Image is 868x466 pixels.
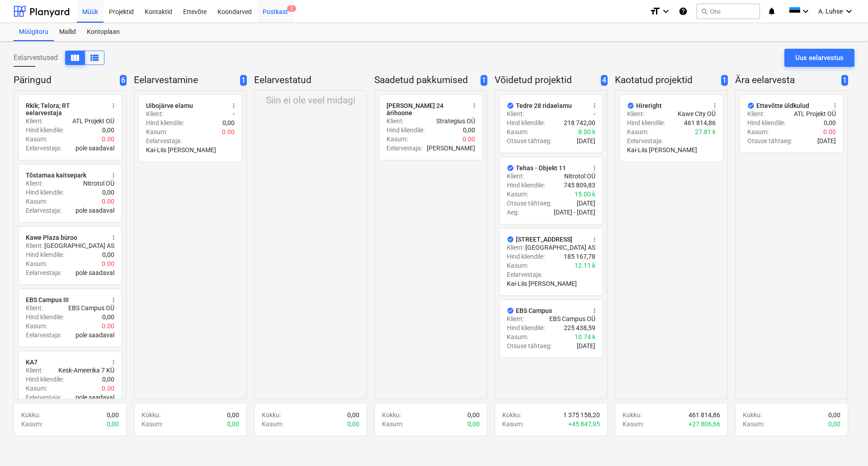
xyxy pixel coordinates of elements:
[831,102,839,109] span: more_vert
[507,208,519,217] p: Aeg :
[26,312,64,322] p: Hind kliendile :
[26,234,77,241] div: Kawe Plaza büroo
[427,144,475,153] p: [PERSON_NAME]
[701,8,708,15] span: search
[467,419,480,429] p: 0,00
[601,75,608,86] span: 4
[747,118,785,127] p: Hind kliendile :
[684,118,716,127] p: 461 814,86
[507,332,528,341] p: Kasum :
[72,116,114,126] p: ATL Projekt OÜ
[26,259,47,268] p: Kasum :
[142,419,163,429] p: Kasum :
[75,144,114,153] p: pole saadaval
[678,109,716,118] p: Kawe City OÜ
[747,127,769,136] p: Kasum :
[743,410,762,419] p: Kokku :
[14,74,116,87] p: Päringud
[387,116,404,126] p: Klient :
[110,172,117,179] span: more_vert
[578,127,595,136] p: 8.00 k
[146,136,182,145] p: Eelarvestaja :
[636,102,662,109] div: Hireright
[233,109,235,118] p: -
[828,419,840,429] p: 0,00
[287,5,296,12] span: 2
[230,102,237,109] span: more_vert
[564,172,595,181] p: Nitrotol OÜ
[83,179,114,188] p: Nitrotol OÜ
[516,164,566,172] div: Tehas - Objekt 11
[794,109,836,118] p: ATL Projekt OÜ
[102,375,114,384] p: 0,00
[591,307,598,314] span: more_vert
[102,312,114,322] p: 0,00
[800,6,811,17] i: keyboard_arrow_down
[262,419,283,429] p: Kasum :
[591,164,598,172] span: more_vert
[102,197,114,206] p: 0.00
[14,23,54,41] a: Müügitoru
[26,197,47,206] p: Kasum :
[26,384,47,393] p: Kasum :
[577,341,595,350] p: [DATE]
[502,419,524,429] p: Kasum :
[747,136,792,145] p: Otsuse tähtaeg :
[575,190,595,199] p: 15.00 k
[26,116,43,126] p: Klient :
[222,127,235,136] p: 0.00
[463,126,475,135] p: 0,00
[382,419,403,429] p: Kasum :
[58,366,114,375] p: Kesk-Ameerika 7 KÜ
[516,102,572,109] div: Tedre 28 ridaelamu
[467,410,480,419] p: 0,00
[507,307,514,314] span: Märgi kui tegemata
[26,126,64,135] p: Hind kliendile :
[110,102,117,109] span: more_vert
[743,419,764,429] p: Kasum :
[507,199,552,208] p: Otsuse tähtaeg :
[660,6,671,17] i: keyboard_arrow_down
[507,270,542,279] p: Eelarvestaja :
[146,118,184,127] p: Hind kliendile :
[549,314,595,323] p: EBS Campus OÜ
[627,102,634,109] span: Märgi kui tegemata
[495,74,597,87] p: Võidetud projektid
[564,323,595,332] p: 225 438,59
[26,375,64,384] p: Hind kliendile :
[146,102,193,109] div: Uibojärve elamu
[502,410,521,419] p: Kokku :
[54,23,81,41] div: Mallid
[26,393,61,402] p: Eelarvestaja :
[564,118,595,127] p: 218 742,00
[564,252,595,261] p: 185 167,78
[254,74,363,87] p: Eelarvestatud
[107,419,119,429] p: 0,00
[462,135,475,144] p: 0.00
[134,74,236,87] p: Eelarvestamine
[591,236,598,243] span: more_vert
[102,322,114,331] p: 0.00
[146,145,216,154] p: Kai-Liis [PERSON_NAME]
[679,6,688,17] i: Abikeskus
[26,188,64,197] p: Hind kliendile :
[721,75,728,86] span: 1
[26,296,69,303] div: EBS Campus III
[615,74,717,87] p: Kaotatud projektid
[387,102,465,116] div: [PERSON_NAME] 24 ärihoone
[142,410,160,419] p: Kokku :
[735,74,838,87] p: Ära eelarvesta
[347,419,359,429] p: 0,00
[110,234,117,241] span: more_vert
[577,136,595,145] p: [DATE]
[110,296,117,303] span: more_vert
[262,410,281,419] p: Kokku :
[507,102,514,109] span: Märgi kui tegemata
[594,109,595,118] p: -
[26,359,38,366] div: KA7
[227,410,239,419] p: 0,00
[26,135,47,144] p: Kasum :
[26,366,43,375] p: Klient :
[102,250,114,259] p: 0,00
[627,145,697,154] p: Kai-Liis [PERSON_NAME]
